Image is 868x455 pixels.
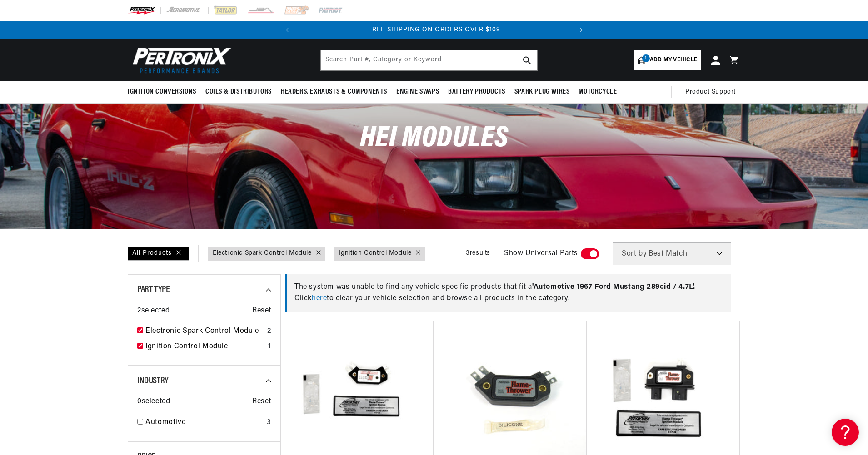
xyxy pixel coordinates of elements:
span: Part Type [137,285,170,294]
span: ' Automotive 1967 Ford Mustang 289cid / 4.7L '. [532,283,695,291]
summary: Spark Plug Wires [510,81,574,103]
div: All Products [128,247,189,261]
select: Sort by [613,242,731,265]
div: 2 [267,326,271,337]
div: The system was unable to find any vehicle specific products that fit a Click to clear your vehicl... [285,274,731,312]
span: Product Support [685,87,736,97]
summary: Motorcycle [574,81,621,103]
a: Electronic Spark Control Module [145,326,264,337]
span: Ignition Conversions [128,87,196,97]
a: Ignition Control Module [339,248,412,258]
span: HEI Modules [360,124,509,153]
div: 1 [268,341,271,353]
span: 1 [642,54,650,62]
div: 2 of 2 [296,25,572,35]
a: here [312,295,327,302]
span: Reset [252,396,271,408]
span: Motorcycle [579,87,617,97]
span: Coils & Distributors [205,87,272,97]
span: 2 selected [137,305,170,317]
img: Pertronix [128,45,232,76]
a: Automotive [145,417,263,429]
summary: Coils & Distributors [201,81,276,103]
span: Add my vehicle [650,56,697,64]
span: Battery Products [448,87,505,97]
input: Search Part #, Category or Keyword [321,50,537,70]
slideshow-component: Translation missing: en.sections.announcements.announcement_bar [105,21,763,39]
span: Show Universal Parts [504,248,578,260]
summary: Battery Products [444,81,510,103]
div: Announcement [296,25,572,35]
summary: Product Support [685,81,740,103]
span: Industry [137,376,169,386]
a: Electronic Spark Control Module [213,248,312,258]
button: Translation missing: en.sections.announcements.previous_announcement [278,21,296,39]
span: Reset [252,305,271,317]
span: Sort by [622,250,647,257]
a: Ignition Control Module [145,341,264,353]
span: FREE SHIPPING ON ORDERS OVER $109 [368,26,500,33]
summary: Engine Swaps [392,81,444,103]
button: Translation missing: en.sections.announcements.next_announcement [572,21,590,39]
summary: Ignition Conversions [128,81,201,103]
span: 3 results [466,250,490,257]
span: Headers, Exhausts & Components [281,87,387,97]
a: 1Add my vehicle [634,50,701,70]
span: 0 selected [137,396,170,408]
span: Spark Plug Wires [514,87,570,97]
button: search button [517,50,537,70]
div: 3 [267,417,271,429]
span: Engine Swaps [396,87,439,97]
summary: Headers, Exhausts & Components [276,81,392,103]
